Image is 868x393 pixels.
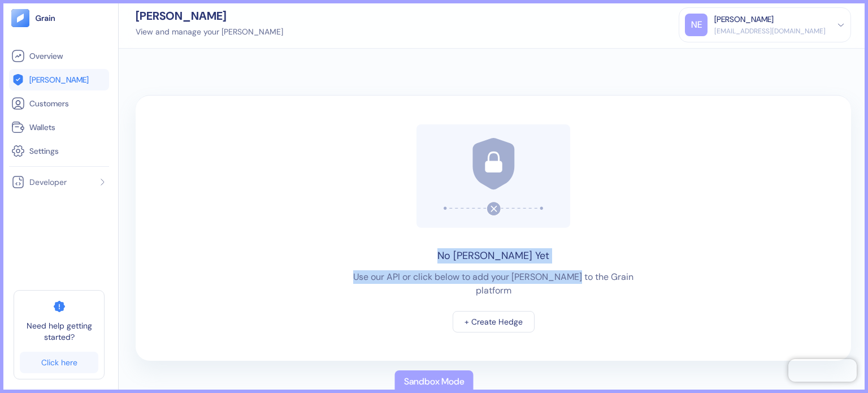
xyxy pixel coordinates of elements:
[453,311,535,332] button: + Create Hedge
[11,97,107,110] a: Customers
[35,14,56,22] img: logo
[29,145,59,157] span: Settings
[714,26,826,36] div: [EMAIL_ADDRESS][DOMAIN_NAME]
[437,248,549,264] div: No [PERSON_NAME] Yet
[11,73,107,87] a: [PERSON_NAME]
[20,320,98,343] span: Need help getting started?
[714,14,774,25] div: [PERSON_NAME]
[404,375,465,388] div: Sandbox Mode
[29,176,67,188] span: Developer
[29,74,89,85] span: [PERSON_NAME]
[136,10,283,21] div: [PERSON_NAME]
[29,98,69,109] span: Customers
[465,318,523,326] div: + Create Hedge
[416,124,570,228] img: No hedges
[29,50,63,62] span: Overview
[20,352,98,373] a: Click here
[136,26,283,38] div: View and manage your [PERSON_NAME]
[29,122,55,133] span: Wallets
[11,49,107,63] a: Overview
[11,120,107,134] a: Wallets
[338,270,649,297] div: Use our API or click below to add your [PERSON_NAME] to the Grain platform
[788,359,857,382] iframe: Chatra live chat
[41,359,77,366] div: Click here
[685,14,708,36] div: NE
[11,144,107,158] a: Settings
[11,9,29,27] img: logo-tablet-V2.svg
